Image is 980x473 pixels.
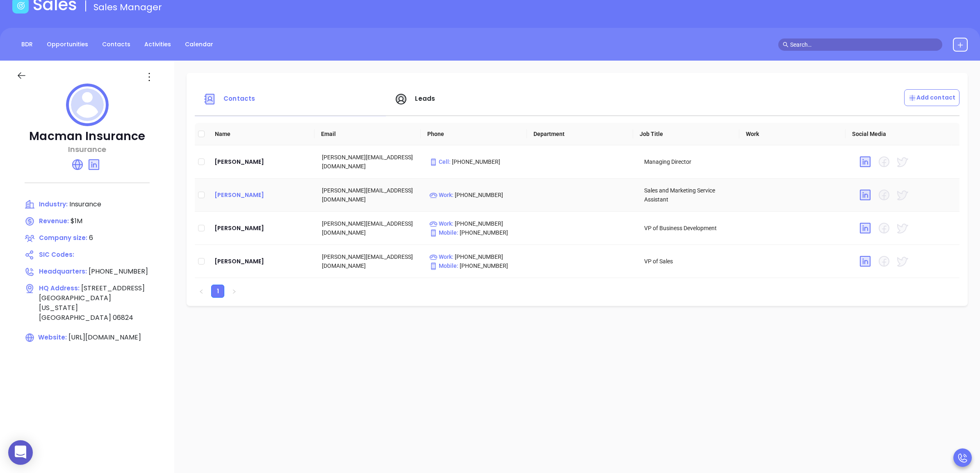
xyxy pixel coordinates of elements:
[421,123,527,145] th: Phone
[429,228,524,237] p: [PHONE_NUMBER]
[16,38,38,51] a: BDR
[228,285,241,298] button: right
[39,233,87,242] span: Company size:
[139,38,176,51] a: Activities
[214,256,309,266] a: [PERSON_NAME]
[429,229,458,236] span: Mobile :
[223,94,255,103] span: Contacts
[195,285,208,298] button: left
[638,245,745,278] td: VP of Sales
[638,212,745,245] td: VP of Business Development
[315,145,423,179] td: [PERSON_NAME][EMAIL_ADDRESS][DOMAIN_NAME]
[195,285,208,298] li: Previous Page
[69,199,101,209] span: Insurance
[315,245,423,278] td: [PERSON_NAME][EMAIL_ADDRESS][DOMAIN_NAME]
[429,157,524,166] p: [PHONE_NUMBER]
[93,1,162,14] span: Sales Manager
[429,190,524,199] p: [PHONE_NUMBER]
[39,250,74,259] span: SIC Codes:
[783,42,789,48] span: search
[429,220,454,227] span: Work :
[39,200,68,208] span: Industry:
[16,144,158,155] p: Insurance
[790,40,938,49] input: Search…
[315,179,423,212] td: [PERSON_NAME][EMAIL_ADDRESS][DOMAIN_NAME]
[39,217,69,225] span: Revenue:
[638,179,745,212] td: Sales and Marketing Service Assistant
[180,38,218,51] a: Calendar
[199,289,204,294] span: left
[39,267,87,276] span: Headquarters:
[212,285,224,297] a: 1
[638,145,745,179] td: Managing Director
[71,216,82,226] span: $1M
[42,38,93,51] a: Opportunities
[429,219,524,228] p: [PHONE_NUMBER]
[25,333,67,342] span: Website:
[214,190,309,200] a: [PERSON_NAME]
[739,123,846,145] th: Work
[315,212,423,245] td: [PERSON_NAME][EMAIL_ADDRESS][DOMAIN_NAME]
[211,285,224,298] li: 1
[429,192,454,198] span: Work :
[214,223,309,233] a: [PERSON_NAME]
[228,285,241,298] li: Next Page
[89,267,148,276] span: [PHONE_NUMBER]
[429,261,524,270] p: [PHONE_NUMBER]
[68,333,141,342] span: [URL][DOMAIN_NAME]
[633,123,739,145] th: Job Title
[89,233,93,242] span: 6
[97,38,135,51] a: Contacts
[16,129,158,144] p: Macman Insurance
[39,284,80,292] span: HQ Address:
[208,123,315,145] th: Name
[415,94,435,103] span: Leads
[429,263,458,269] span: Mobile :
[429,253,454,260] span: Work :
[429,158,451,165] span: Cell :
[214,157,309,167] a: [PERSON_NAME]
[908,93,955,102] p: Add contact
[527,123,633,145] th: Department
[232,289,237,294] span: right
[429,252,524,261] p: [PHONE_NUMBER]
[66,84,109,126] img: profile logo
[846,123,952,145] th: Social Media
[39,283,145,322] span: [STREET_ADDRESS] [GEOGRAPHIC_DATA] [US_STATE] [GEOGRAPHIC_DATA] 06824
[315,123,421,145] th: Email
